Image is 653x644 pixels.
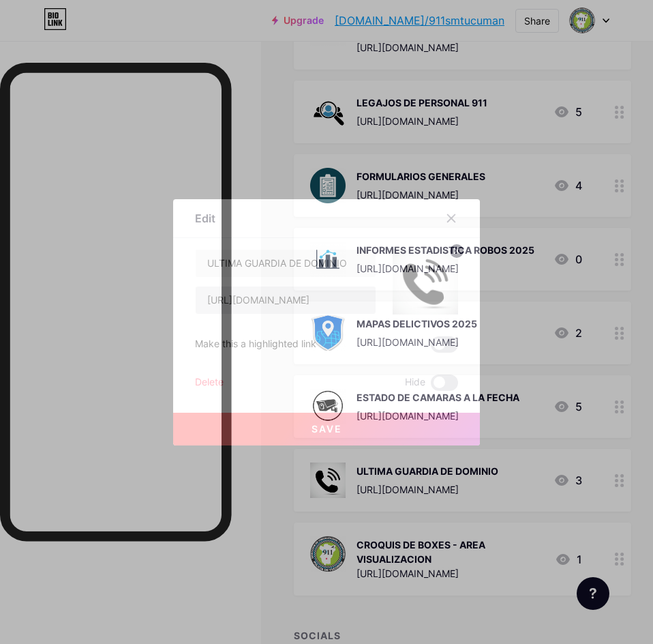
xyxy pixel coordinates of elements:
div: Make this a highlighted link [195,336,316,353]
div: Edit [195,210,215,226]
div: Delete [195,375,224,391]
input: Title [196,250,376,277]
button: Save [173,413,480,445]
input: URL [196,287,376,314]
img: link_thumbnail [393,249,458,314]
span: Save [312,423,342,435]
span: Hide [405,375,425,391]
